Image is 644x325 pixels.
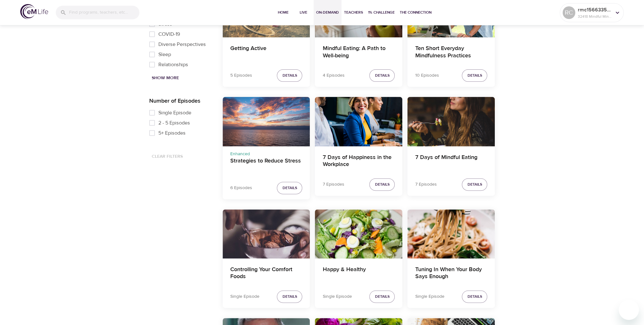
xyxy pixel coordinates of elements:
span: COVID-19 [158,30,180,38]
span: Details [282,72,297,79]
p: 7 Episodes [415,181,437,188]
h4: Ten Short Everyday Mindfulness Practices [415,45,487,60]
p: rmc1566335135 [578,6,611,14]
iframe: Button to launch messaging window [619,300,639,320]
h4: 7 Days of Mindful Eating [415,154,487,169]
span: 5+ Episodes [158,129,186,137]
p: Single Episode [230,293,259,300]
h4: Controlling Your Comfort Foods [230,266,303,281]
h4: Getting Active [230,45,303,60]
button: Details [277,69,302,82]
button: Show More [149,72,182,84]
span: Sleep [158,51,171,58]
p: Number of Episodes [149,97,213,105]
p: 10 Episodes [415,72,439,79]
span: Relationships [158,61,188,68]
h4: Tuning In When Your Body Says Enough [415,266,487,281]
p: 4 Episodes [322,72,344,79]
span: Teachers [344,9,363,16]
button: Details [277,182,302,194]
p: Single Episode [415,293,444,300]
p: 6 Episodes [230,185,252,191]
span: Show More [152,74,179,82]
button: Controlling Your Comfort Foods [223,209,310,258]
button: Details [277,290,302,303]
p: 32418 Mindful Minutes [578,14,611,19]
button: Details [369,178,395,191]
p: 5 Episodes [230,72,252,79]
span: Details [375,72,389,79]
span: Details [467,293,482,300]
button: Details [462,290,487,303]
span: Home [276,9,291,16]
h4: Happy & Healthy [322,266,395,281]
h4: Strategies to Reduce Stress [230,157,303,173]
img: logo [20,4,48,19]
button: 7 Days of Happiness in the Workplace [315,97,402,146]
button: Details [369,290,395,303]
button: Details [462,69,487,82]
button: 7 Days of Mindful Eating [407,97,495,146]
span: Details [467,181,482,188]
div: RC [563,6,575,19]
span: Details [282,185,297,191]
button: Details [369,69,395,82]
span: 2 - 5 Episodes [158,119,190,127]
button: Happy & Healthy [315,209,402,258]
p: Single Episode [322,293,352,300]
span: Details [467,72,482,79]
span: Single Episode [158,109,191,117]
span: Live [296,9,311,16]
span: Diverse Perspectives [158,41,206,48]
span: Enhanced [230,151,250,157]
span: Details [375,181,389,188]
h4: 7 Days of Happiness in the Workplace [322,154,395,169]
span: The Connection [400,9,431,16]
p: 7 Episodes [322,181,344,188]
button: Tuning In When Your Body Says Enough [407,209,495,258]
span: Details [375,293,389,300]
span: 1% Challenge [368,9,395,16]
span: Details [282,293,297,300]
button: Details [462,178,487,191]
input: Find programs, teachers, etc... [69,6,139,19]
button: Strategies to Reduce Stress [223,97,310,146]
span: On-Demand [316,9,339,16]
h4: Mindful Eating: A Path to Well-being [322,45,395,60]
